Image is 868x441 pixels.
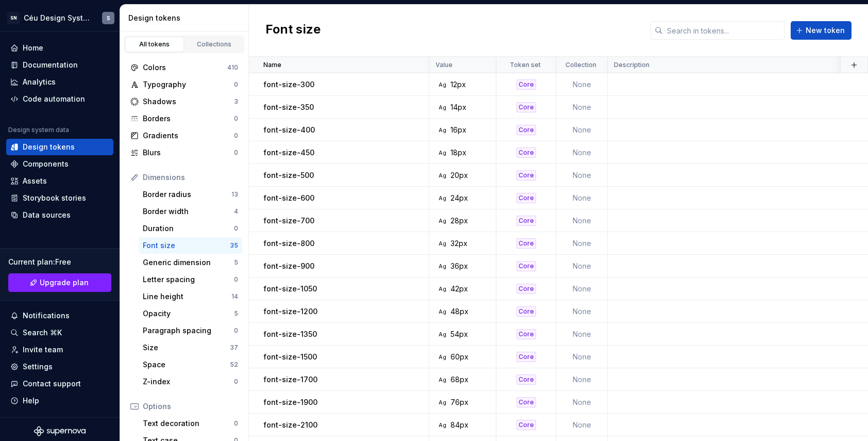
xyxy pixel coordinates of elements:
div: Code automation [23,94,85,104]
div: Home [23,43,43,53]
div: 32px [450,238,468,249]
div: Ag [438,80,446,89]
td: None [556,300,608,323]
div: Core [516,79,536,90]
div: 0 [234,419,238,428]
a: Z-index0 [139,373,242,390]
div: 68px [450,374,469,385]
a: Line height14 [139,288,242,305]
div: Ag [438,194,446,202]
td: None [556,277,608,300]
p: font-size-1050 [263,284,317,294]
div: Components [23,159,69,169]
div: Dimensions [143,172,238,183]
div: Invite team [23,345,63,355]
div: Border radius [143,189,231,200]
div: Space [143,360,230,370]
div: Size [143,342,230,353]
div: Core [516,216,536,226]
a: Data sources [6,207,113,223]
div: SN [7,12,20,24]
div: Ag [438,126,446,134]
a: Supernova Logo [34,426,86,436]
div: 3 [234,97,238,106]
div: Z-index [143,377,234,387]
td: None [556,368,608,391]
div: Ag [438,239,446,248]
td: None [556,346,608,368]
td: None [556,73,608,96]
div: Céu Design System [24,13,90,23]
a: Components [6,156,113,172]
td: None [556,323,608,346]
div: Core [516,261,536,271]
button: Upgrade plan [8,273,111,292]
div: All tokens [129,40,180,48]
div: Core [516,238,536,249]
p: font-size-1700 [263,374,318,385]
div: 0 [234,275,238,284]
td: None [556,96,608,119]
div: Duration [143,223,234,234]
a: Text decoration0 [139,415,242,432]
div: 54px [450,329,468,339]
div: Generic dimension [143,257,234,268]
div: Ag [438,217,446,225]
p: font-size-450 [263,148,314,158]
div: Ag [438,375,446,384]
button: New token [791,21,852,40]
a: Blurs0 [126,144,242,161]
a: Storybook stories [6,190,113,206]
td: None [556,164,608,187]
div: Ag [438,353,446,361]
td: None [556,391,608,414]
div: 35 [230,241,238,250]
div: Collections [189,40,240,48]
p: Description [614,61,649,69]
div: 60px [450,352,469,362]
a: Analytics [6,74,113,90]
div: Ag [438,262,446,270]
a: Assets [6,173,113,189]
div: Options [143,401,238,412]
a: Space52 [139,356,242,373]
div: 84px [450,420,469,430]
div: 410 [227,63,238,72]
a: Letter spacing0 [139,271,242,288]
div: 0 [234,326,238,335]
p: font-size-1500 [263,352,317,362]
td: None [556,119,608,141]
div: Typography [143,79,234,90]
a: Shadows3 [126,93,242,110]
div: 0 [234,378,238,386]
div: Help [23,396,39,406]
a: Invite team [6,341,113,358]
button: Contact support [6,375,113,392]
div: 48px [450,306,469,317]
p: Name [263,61,281,69]
div: Blurs [143,148,234,158]
div: Assets [23,176,47,186]
div: Core [516,125,536,135]
div: 16px [450,125,466,135]
button: Notifications [6,307,113,324]
div: Gradients [143,130,234,141]
div: 76px [450,397,469,407]
a: Border radius13 [139,186,242,203]
a: Colors410 [126,59,242,76]
div: Core [516,170,536,181]
p: font-size-2100 [263,420,318,430]
div: Line height [143,291,231,302]
a: Settings [6,358,113,375]
a: Documentation [6,57,113,73]
a: Font size35 [139,237,242,254]
div: Text decoration [143,418,234,429]
div: Ag [438,421,446,429]
div: Ag [438,398,446,406]
div: Font size [143,240,230,251]
div: 0 [234,224,238,233]
button: Help [6,393,113,409]
p: font-size-600 [263,193,314,203]
td: None [556,232,608,255]
p: font-size-800 [263,238,314,249]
